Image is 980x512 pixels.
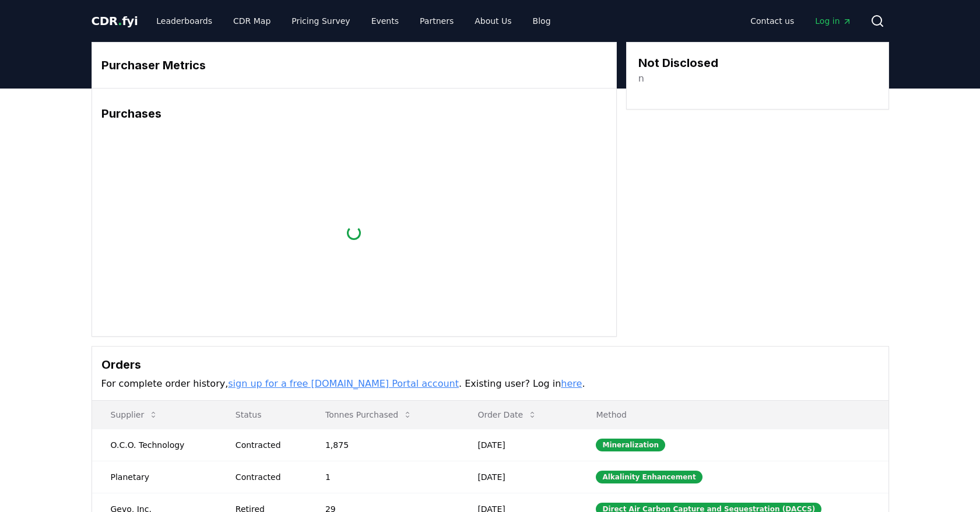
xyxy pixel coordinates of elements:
[741,10,860,31] nav: Main
[347,226,361,240] div: loading
[638,72,644,86] a: n
[316,403,421,426] button: Tonnes Purchased
[282,10,359,31] a: Pricing Survey
[92,13,138,29] a: CDR.fyi
[147,10,222,31] a: Leaderboards
[465,10,521,31] a: About Us
[226,409,297,421] p: Status
[741,10,803,31] a: Contact us
[236,439,297,451] div: Contracted
[101,377,879,391] p: For complete order history, . Existing user? Log in .
[101,105,607,122] h3: Purchases
[596,471,702,483] div: Alkalinity Enhancement
[815,15,851,27] span: Log in
[586,409,879,421] p: Method
[806,10,860,31] a: Log in
[561,378,582,389] a: here
[147,10,560,31] nav: Main
[459,429,577,461] td: [DATE]
[524,10,560,31] a: Blog
[92,429,217,461] td: O.C.O. Technology
[638,54,718,72] h3: Not Disclosed
[92,14,138,28] span: CDR fyi
[307,461,459,493] td: 1
[118,14,122,28] span: .
[224,10,280,31] a: CDR Map
[307,429,459,461] td: 1,875
[468,403,546,426] button: Order Date
[92,461,217,493] td: Planetary
[101,57,607,74] h3: Purchaser Metrics
[236,471,297,483] div: Contracted
[101,356,879,373] h3: Orders
[410,10,463,31] a: Partners
[596,439,665,451] div: Mineralization
[459,461,577,493] td: [DATE]
[362,10,408,31] a: Events
[228,378,459,389] a: sign up for a free [DOMAIN_NAME] Portal account
[101,403,168,426] button: Supplier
